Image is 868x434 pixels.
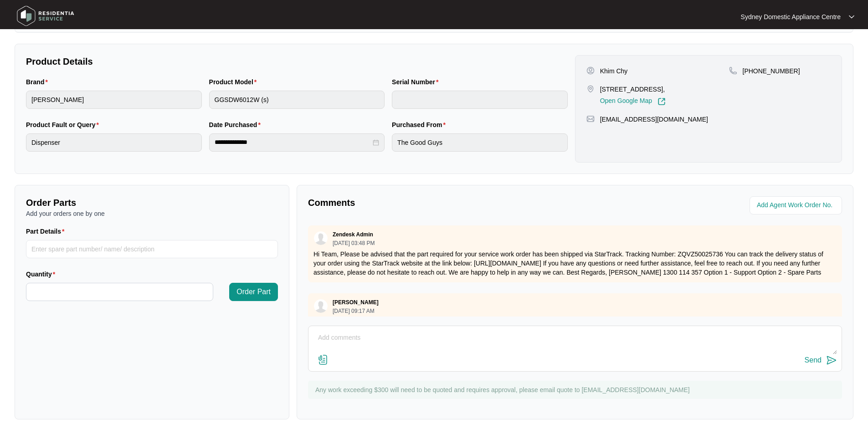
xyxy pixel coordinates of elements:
label: Part Details [26,227,68,236]
div: Send [805,356,822,364]
label: Serial Number [392,77,442,87]
p: [DATE] 03:48 PM [333,240,375,246]
img: Link-External [657,97,666,106]
p: [PHONE_NUMBER] [743,66,800,76]
p: [DATE] 09:17 AM [333,308,379,314]
img: user-pin [586,66,595,75]
label: Purchased From [392,120,449,129]
input: Add Agent Work Order No. [757,200,837,211]
p: [PERSON_NAME] [333,299,379,306]
label: Brand [26,77,51,87]
img: file-attachment-doc.svg [318,354,329,365]
p: Add your orders one by one [26,209,278,218]
p: Product Details [26,55,568,68]
button: Send [805,354,837,367]
label: Product Fault or Query [26,120,103,129]
p: [STREET_ADDRESS], [600,85,666,94]
img: map-pin [729,66,737,75]
input: Purchased From [392,133,568,152]
p: Comments [308,196,569,209]
label: Quantity [26,270,59,279]
label: Date Purchased [209,120,264,129]
input: Brand [26,91,202,109]
img: user.svg [314,231,328,245]
p: Hi Team, Please be advised that the part required for your service work order has been shipped vi... [313,250,837,277]
p: Sydney Domestic Appliance Centre [741,12,841,21]
p: Khim Chy [600,66,628,76]
img: send-icon.svg [826,355,837,366]
img: dropdown arrow [849,15,854,19]
img: map-pin [586,115,595,123]
label: Product Model [209,77,261,87]
a: Open Google Map [600,97,666,106]
img: residentia service logo [14,2,77,30]
input: Part Details [26,240,278,258]
button: Order Part [229,283,278,301]
input: Quantity [26,283,213,301]
p: [EMAIL_ADDRESS][DOMAIN_NAME] [600,115,708,124]
span: Order Part [236,286,271,297]
p: Order Parts [26,196,278,209]
input: Serial Number [392,91,568,109]
img: map-pin [586,85,595,93]
img: user.svg [314,299,328,313]
input: Product Model [209,91,385,109]
p: Zendesk Admin [333,231,373,238]
p: Any work exceeding $300 will need to be quoted and requires approval, please email quote to [EMAI... [315,385,837,394]
input: Date Purchased [215,138,371,147]
input: Product Fault or Query [26,133,202,152]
